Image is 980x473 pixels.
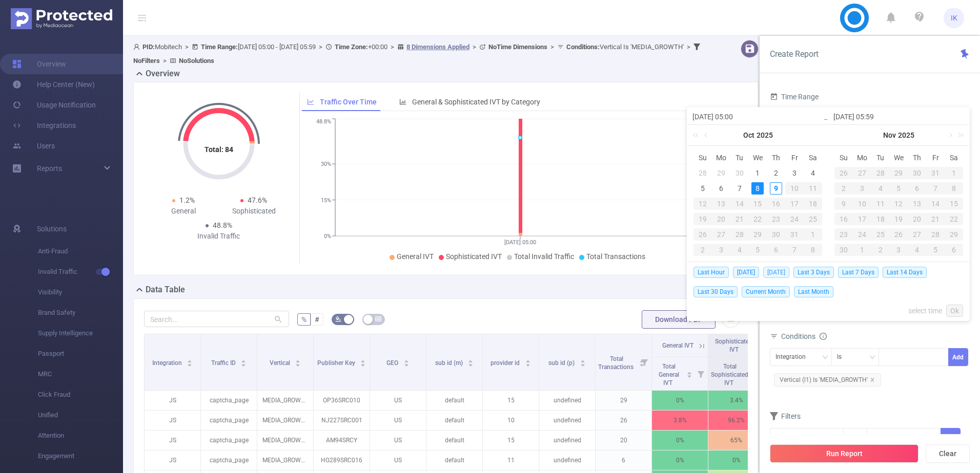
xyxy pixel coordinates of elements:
span: Last Month [794,286,833,297]
td: October 29, 2025 [749,227,767,242]
td: October 31, 2025 [926,165,945,181]
div: 31 [926,167,945,179]
div: 7 [926,182,945,195]
a: Previous month (PageUp) [702,125,711,145]
div: 20 [712,213,730,225]
tspan: 48.8% [316,119,331,125]
th: Sat [804,150,822,165]
div: 5 [697,182,709,195]
td: November 6, 2025 [767,242,785,257]
th: Sun [693,150,712,165]
span: General IVT [397,252,434,261]
a: Next month (PageDown) [945,125,954,145]
div: 5 [926,244,945,256]
div: Sophisticated [219,206,290,217]
td: October 28, 2025 [871,165,890,181]
i: icon: table [375,316,381,322]
div: 20 [908,213,926,225]
td: November 8, 2025 [804,242,822,257]
td: November 2, 2025 [693,242,712,257]
div: 23 [767,213,785,225]
h2: Data Table [146,284,185,296]
td: October 21, 2025 [730,211,749,227]
div: 10 [853,198,871,210]
b: No Solutions [179,57,214,64]
td: November 6, 2025 [908,181,926,196]
div: 14 [730,198,749,210]
td: November 3, 2025 [853,181,871,196]
td: November 7, 2025 [926,181,945,196]
td: October 9, 2025 [767,181,785,196]
td: October 27, 2025 [712,227,730,242]
div: 1 [945,167,963,179]
div: 1 [751,167,764,179]
span: Total Transactions [586,252,645,261]
b: No Time Dimensions [488,43,547,51]
td: October 17, 2025 [785,196,804,211]
button: Run Report [770,444,918,463]
div: 11 [871,198,890,210]
tspan: 15% [321,197,331,204]
i: icon: line-chart [307,98,314,105]
td: October 2, 2025 [767,165,785,181]
td: October 18, 2025 [804,196,822,211]
td: October 15, 2025 [749,196,767,211]
span: Brand Safety [38,303,123,323]
td: December 1, 2025 [853,242,871,257]
div: 6 [767,244,785,256]
td: December 3, 2025 [890,242,908,257]
div: 4 [871,182,890,195]
span: Current Month [742,286,790,297]
td: October 20, 2025 [712,211,730,227]
div: 9 [770,182,782,195]
b: Time Zone: [335,43,368,51]
div: 18 [871,213,890,225]
td: December 4, 2025 [908,242,926,257]
td: October 26, 2025 [693,227,712,242]
div: 22 [749,213,767,225]
td: November 5, 2025 [890,181,908,196]
td: October 26, 2025 [834,165,853,181]
div: 3 [788,167,801,179]
td: November 30, 2025 [834,242,853,257]
div: 28 [697,167,709,179]
div: 2 [834,182,853,195]
b: No Filters [133,57,160,64]
div: 21 [730,213,749,225]
input: End date [833,111,964,123]
u: 8 Dimensions Applied [406,43,469,51]
span: Engagement [38,446,123,466]
span: Th [908,153,926,162]
td: September 28, 2025 [693,165,712,181]
span: Mo [853,153,871,162]
div: 3 [853,182,871,195]
i: Filter menu [637,334,651,390]
span: General IVT [662,342,693,349]
span: Supply Intelligence [38,323,123,343]
td: October 25, 2025 [804,211,822,227]
td: October 1, 2025 [749,165,767,181]
td: November 1, 2025 [804,227,822,242]
div: 31 [785,228,804,241]
a: Next year (Control + right) [952,125,966,145]
div: 27 [908,228,926,241]
td: October 22, 2025 [749,211,767,227]
div: 15 [945,198,963,210]
div: 24 [853,228,871,241]
div: 1 [853,244,871,256]
div: 22 [945,213,963,225]
div: 6 [908,182,926,195]
span: Mo [712,153,730,162]
div: 8 [804,244,822,256]
td: November 18, 2025 [871,211,890,227]
b: Conditions : [566,43,600,51]
div: 30 [767,228,785,241]
td: December 6, 2025 [945,242,963,257]
div: 26 [890,228,908,241]
div: 30 [834,244,853,256]
td: October 30, 2025 [767,227,785,242]
td: November 2, 2025 [834,181,853,196]
div: 24 [785,213,804,225]
span: > [182,43,192,51]
span: Unified [38,405,123,425]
